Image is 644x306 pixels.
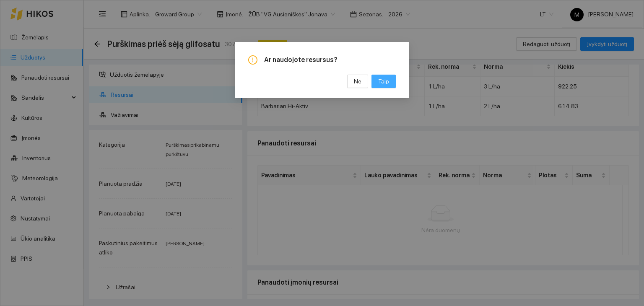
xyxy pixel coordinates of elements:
[248,55,257,65] span: exclamation-circle
[354,77,361,86] span: Ne
[378,77,389,86] span: Taip
[371,75,396,88] button: Taip
[264,55,396,65] span: Ar naudojote resursus?
[347,75,368,88] button: Ne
